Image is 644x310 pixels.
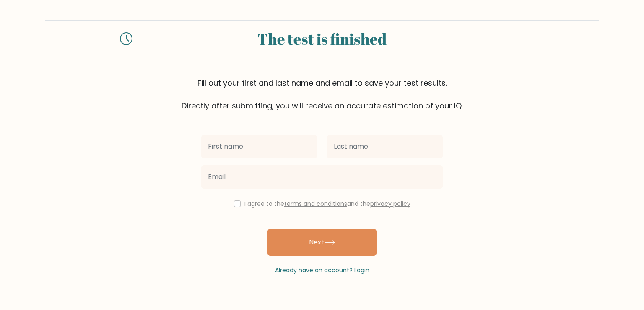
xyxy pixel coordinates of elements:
button: Next [267,229,377,256]
input: First name [201,135,317,158]
a: terms and conditions [284,200,347,208]
label: I agree to the and the [244,200,410,208]
div: The test is finished [143,27,501,50]
input: Last name [327,135,443,158]
div: Fill out your first and last name and email to save your test results. Directly after submitting,... [45,77,599,111]
a: privacy policy [370,200,410,208]
a: Already have an account? Login [275,266,369,274]
input: Email [201,165,443,189]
